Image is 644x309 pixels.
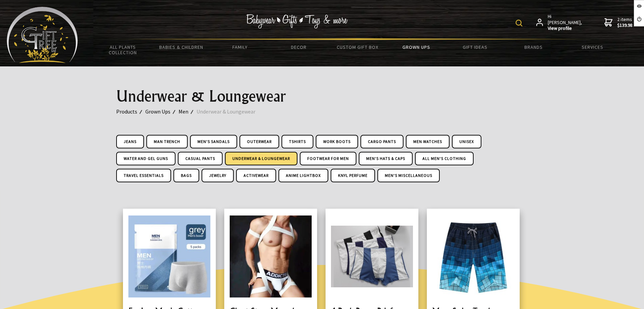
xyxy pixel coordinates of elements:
span: Hi [PERSON_NAME], [548,14,583,32]
a: Tshirts [282,135,313,148]
a: Anime Lightbox [278,169,328,182]
a: Cargo Pants [360,135,403,148]
a: Custom Gift Box [328,40,387,54]
a: Men [179,107,196,116]
a: Bags [173,169,199,182]
a: Work Boots [316,135,358,148]
a: Gift Ideas [445,40,504,54]
a: Grown Ups [387,40,445,54]
a: Men's Sandals [190,135,237,148]
a: Jewelry [202,169,234,182]
a: Travel Essentials [116,169,171,182]
a: Products [116,107,145,116]
a: Men's Miscellaneous [377,169,440,182]
a: Services [563,40,622,54]
a: Outerwear [240,135,279,148]
a: Decor [269,40,328,54]
a: Hi [PERSON_NAME],View profile [536,14,583,32]
h1: Underwear & Loungewear [116,88,528,104]
a: All Men's Clothing [415,152,474,165]
a: Footwear For Men [300,152,356,165]
a: Knyl Perfume [331,169,375,182]
a: UniSex [452,135,481,148]
img: product search [516,20,522,26]
a: Babies & Children [152,40,211,54]
a: Jeans [116,135,144,148]
a: All Plants Collection [94,40,152,60]
img: Babyware - Gifts - Toys and more... [7,7,78,63]
a: Casual Pants [178,152,223,165]
a: 2 items$139.98 [604,14,632,32]
a: Grown Ups [145,107,179,116]
a: Underwear & Loungewear [196,107,264,116]
a: Man Trench [146,135,188,148]
a: Men's Hats & Caps [359,152,413,165]
a: Men Watches [406,135,450,148]
span: 2 items [617,16,632,28]
strong: View profile [548,25,583,32]
img: Babywear - Gifts - Toys & more [246,14,348,28]
a: Water and Gel Guns [116,152,175,165]
a: Underwear & Loungewear [225,152,297,165]
a: ActiveWear [236,169,276,182]
a: Brands [504,40,563,54]
strong: $139.98 [617,22,632,28]
a: Family [211,40,269,54]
